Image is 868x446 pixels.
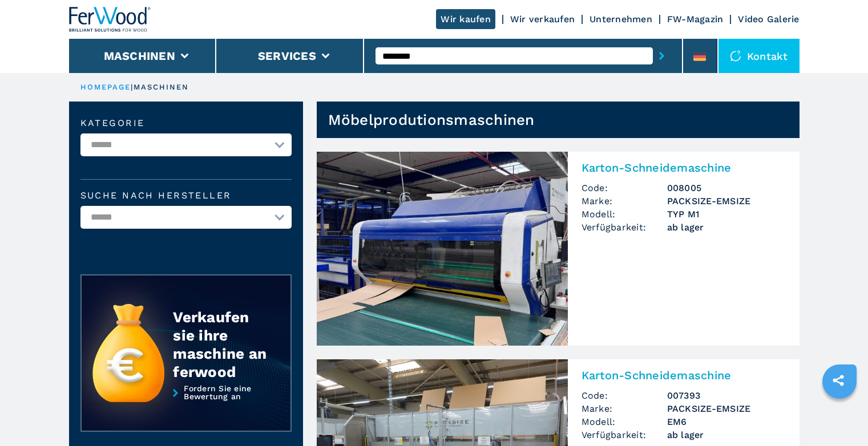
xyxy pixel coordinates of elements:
[582,194,667,208] span: Marke:
[667,389,786,402] h3: 007393
[258,49,316,63] button: Services
[131,83,133,91] span: |
[738,14,799,25] a: Video Galerie
[328,111,535,129] h1: Möbelprodutionsmaschinen
[667,14,724,25] a: FW-Magazin
[317,152,800,346] a: Karton-Schneidemaschine PACKSIZE-EMSIZE TYP M1Karton-SchneidemaschineCode:008005Marke:PACKSIZE-EM...
[104,49,175,63] button: Maschinen
[730,50,741,62] img: Kontakt
[653,43,671,69] button: submit-button
[667,402,786,415] h3: PACKSIZE-EMSIZE
[667,428,786,441] span: ab lager
[510,14,575,25] a: Wir verkaufen
[667,194,786,208] h3: PACKSIZE-EMSIZE
[134,82,189,92] p: maschinen
[80,191,292,200] label: Suche nach Hersteller
[582,428,667,441] span: Verfügbarkeit:
[317,152,568,346] img: Karton-Schneidemaschine PACKSIZE-EMSIZE TYP M1
[582,415,667,428] span: Modell:
[667,208,786,221] h3: TYP M1
[69,7,151,32] img: Ferwood
[582,368,786,382] h2: Karton-Schneidemaschine
[667,415,786,428] h3: EM6
[582,208,667,221] span: Modell:
[80,384,292,432] a: Fordern Sie eine Bewertung an
[824,366,853,395] a: sharethis
[667,181,786,194] h3: 008005
[667,221,786,234] span: ab lager
[582,402,667,415] span: Marke:
[582,221,667,234] span: Verfügbarkeit:
[582,389,667,402] span: Code:
[582,161,786,175] h2: Karton-Schneidemaschine
[590,14,652,25] a: Unternehmen
[80,119,292,128] label: Kategorie
[80,83,131,91] a: HOMEPAGE
[718,39,800,73] div: Kontakt
[173,308,268,381] div: Verkaufen sie ihre maschine an ferwood
[582,181,667,194] span: Code:
[436,9,495,29] a: Wir kaufen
